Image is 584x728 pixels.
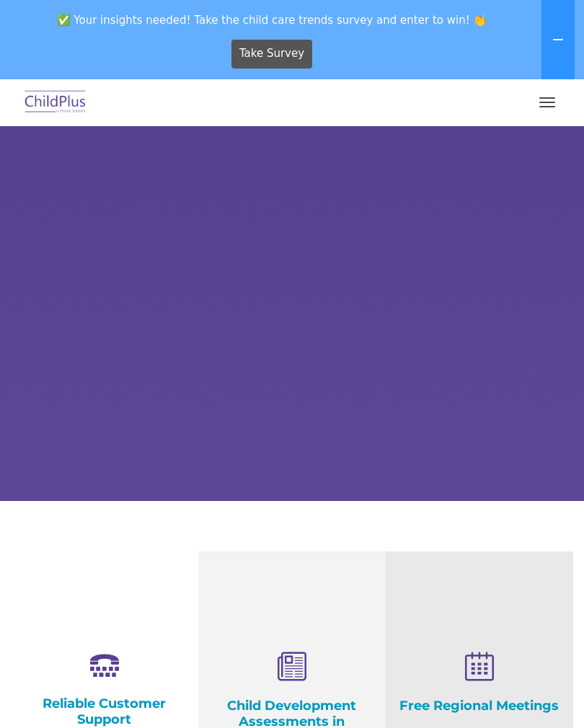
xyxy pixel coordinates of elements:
[239,41,304,66] span: Take Survey
[397,698,562,714] h4: Free Regional Meetings
[22,696,187,727] h4: Reliable Customer Support
[22,86,89,120] img: ChildPlus by Procare Solutions
[231,40,313,68] a: Take Survey
[6,6,539,34] span: ✅ Your insights needed! Take the child care trends survey and enter to win! 👏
